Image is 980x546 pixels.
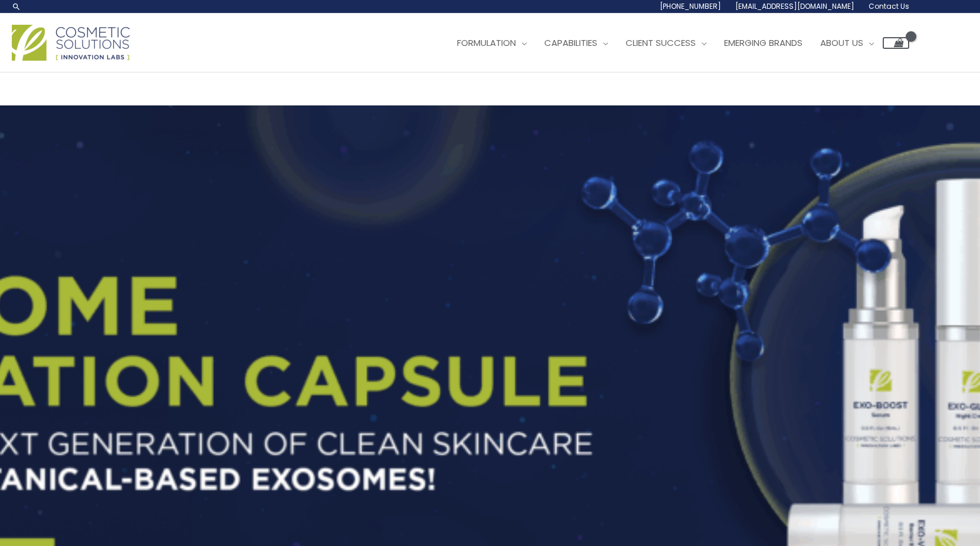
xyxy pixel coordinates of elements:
[869,1,909,11] span: Contact Us
[544,37,597,49] span: Capabilities
[617,25,715,61] a: Client Success
[883,37,909,49] a: View Shopping Cart, empty
[724,37,803,49] span: Emerging Brands
[811,25,883,61] a: About Us
[820,37,863,49] span: About Us
[457,37,516,49] span: Formulation
[535,25,617,61] a: Capabilities
[735,1,854,11] span: [EMAIL_ADDRESS][DOMAIN_NAME]
[626,37,696,49] span: Client Success
[12,25,130,61] img: Cosmetic Solutions Logo
[439,25,909,61] nav: Site Navigation
[660,1,721,11] span: [PHONE_NUMBER]
[12,2,21,11] a: Search icon link
[448,25,535,61] a: Formulation
[715,25,811,61] a: Emerging Brands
